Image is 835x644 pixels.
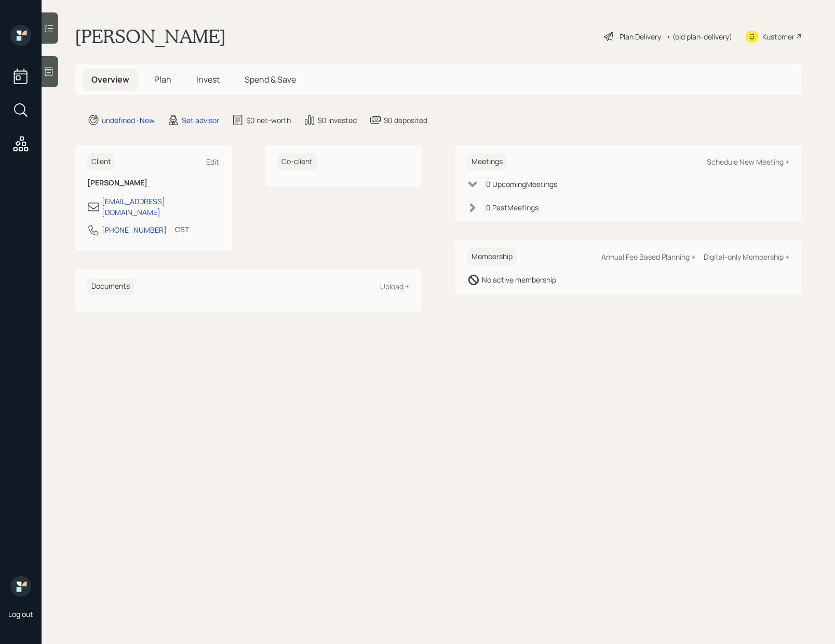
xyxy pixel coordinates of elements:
div: 0 Upcoming Meeting s [486,179,557,190]
div: No active membership [482,274,556,285]
div: Log out [8,609,33,619]
img: retirable_logo.png [10,576,31,597]
span: Overview [91,74,129,85]
div: CST [175,224,189,235]
h1: [PERSON_NAME] [75,25,226,48]
div: Set advisor [182,115,219,126]
h6: Meetings [467,153,507,170]
div: Edit [206,157,219,167]
span: Invest [196,74,220,85]
div: $0 invested [318,115,357,126]
h6: [PERSON_NAME] [87,179,219,187]
div: [EMAIL_ADDRESS][DOMAIN_NAME] [102,196,219,218]
h6: Documents [87,278,134,295]
div: $0 deposited [384,115,427,126]
div: Schedule New Meeting + [707,157,789,167]
div: Digital-only Membership + [704,252,789,262]
div: • (old plan-delivery) [666,31,732,42]
div: Plan Delivery [619,31,661,42]
div: Kustomer [762,31,794,42]
div: $0 net-worth [246,115,291,126]
div: Upload + [380,281,409,291]
h6: Co-client [277,153,317,170]
div: undefined · New [102,115,155,126]
h6: Client [87,153,115,170]
span: Spend & Save [245,74,296,85]
div: Annual Fee Based Planning + [601,252,695,262]
div: 0 Past Meeting s [486,202,538,213]
div: [PHONE_NUMBER] [102,224,167,235]
h6: Membership [467,248,517,265]
span: Plan [154,74,171,85]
